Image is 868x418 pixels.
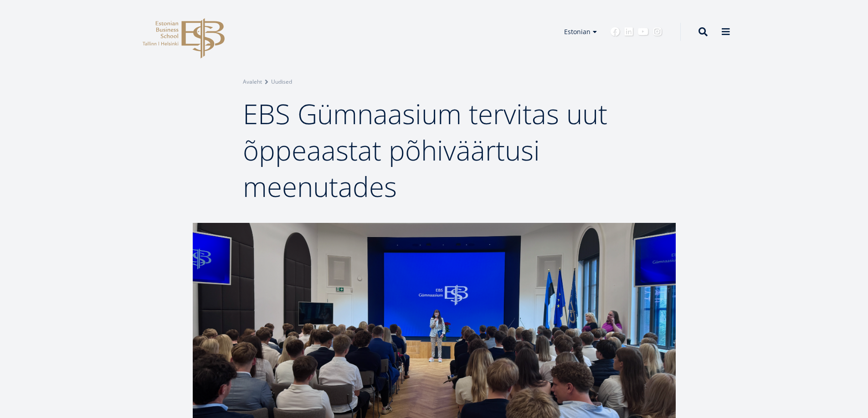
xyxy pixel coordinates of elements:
a: Linkedin [624,27,633,36]
span: EBS Gümnaasium tervitas uut õppeaastat põhiväärtusi meenutades [243,95,607,205]
a: Youtube [638,27,648,36]
a: Instagram [653,27,662,36]
a: Avaleht [243,77,262,86]
a: Facebook [611,27,620,36]
a: Uudised [271,77,292,86]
